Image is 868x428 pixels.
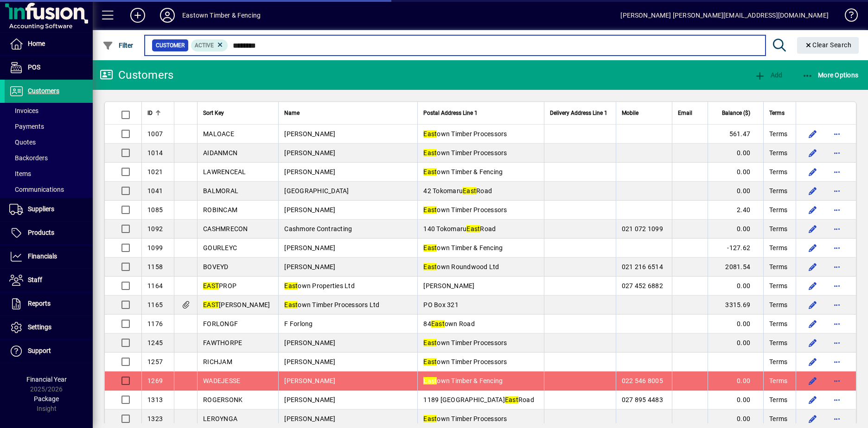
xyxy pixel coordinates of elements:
[5,134,93,150] a: Quotes
[805,259,820,274] button: Edit
[431,320,445,327] em: East
[830,240,844,255] button: More options
[9,107,38,114] span: Invoices
[754,71,782,79] span: Add
[830,373,844,388] button: More options
[28,205,54,213] span: Suppliers
[622,225,663,233] span: 021 072 1099
[805,126,820,141] button: Edit
[5,150,93,166] a: Backorders
[678,108,702,118] div: Email
[203,301,219,308] em: EAST
[838,2,856,32] a: Knowledge Base
[147,339,163,346] span: 1245
[769,167,787,176] span: Terms
[5,32,93,56] a: Home
[423,415,507,422] span: own Timber Processors
[805,278,820,293] button: Edit
[769,262,787,271] span: Terms
[284,301,298,308] em: East
[147,358,163,365] span: 1257
[805,164,820,179] button: Edit
[284,396,335,403] span: [PERSON_NAME]
[830,126,844,141] button: More options
[182,8,261,23] div: Eastown Timber & Fencing
[769,395,787,404] span: Terms
[5,103,93,119] a: Invoices
[147,108,168,118] div: ID
[203,377,240,384] span: WADEJESSE
[830,145,844,160] button: More options
[769,243,787,252] span: Terms
[769,376,787,385] span: Terms
[5,119,93,134] a: Payments
[9,154,48,162] span: Backorders
[203,244,237,252] span: GOURLEYC
[284,263,335,271] span: [PERSON_NAME]
[423,149,437,157] em: East
[805,316,820,331] button: Edit
[102,42,134,49] span: Filter
[147,149,163,157] span: 1014
[423,225,496,233] span: 140 Tokomaru Road
[423,282,474,290] span: [PERSON_NAME]
[147,130,163,138] span: 1007
[423,339,507,346] span: own Timber Processors
[284,282,298,290] em: East
[147,168,163,176] span: 1021
[28,87,59,94] span: Customers
[830,392,844,407] button: More options
[769,357,787,366] span: Terms
[423,263,499,271] span: own Roundwood Ltd
[708,334,763,352] td: 0.00
[423,187,492,195] span: 42 Tokomaru Road
[805,411,820,426] button: Edit
[9,186,64,193] span: Communications
[147,320,163,327] span: 1176
[156,41,185,50] span: Customer
[423,206,507,214] span: own Timber Processors
[5,166,93,182] a: Items
[708,315,763,334] td: 0.00
[622,263,663,271] span: 021 216 6514
[708,125,763,144] td: 561.47
[423,358,437,365] em: East
[805,202,820,217] button: Edit
[28,40,45,47] span: Home
[708,201,763,220] td: 2.40
[147,108,153,118] span: ID
[622,108,638,118] span: Mobile
[284,187,349,195] span: [GEOGRAPHIC_DATA]
[284,377,335,384] span: [PERSON_NAME]
[203,339,242,346] span: FAWTHORPE
[147,225,163,233] span: 1092
[708,239,763,258] td: -127.62
[5,245,93,268] a: Financials
[203,396,243,403] span: ROGERSONK
[147,206,163,214] span: 1085
[830,297,844,312] button: More options
[5,182,93,197] a: Communications
[100,68,173,82] div: Customers
[203,206,237,214] span: ROBINCAM
[830,411,844,426] button: More options
[203,187,238,195] span: BALMORAL
[708,390,763,409] td: 0.00
[284,339,335,346] span: [PERSON_NAME]
[769,129,787,138] span: Terms
[284,149,335,157] span: [PERSON_NAME]
[203,149,237,157] span: AIDANMCN
[28,323,51,331] span: Settings
[147,377,163,384] span: 1269
[830,354,844,369] button: More options
[769,186,787,195] span: Terms
[708,163,763,182] td: 0.00
[708,182,763,201] td: 0.00
[708,144,763,163] td: 0.00
[28,300,51,307] span: Reports
[284,225,352,233] span: Cashmore Contracting
[423,377,437,384] em: East
[722,108,750,118] span: Balance ($)
[28,347,51,354] span: Support
[423,244,437,252] em: East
